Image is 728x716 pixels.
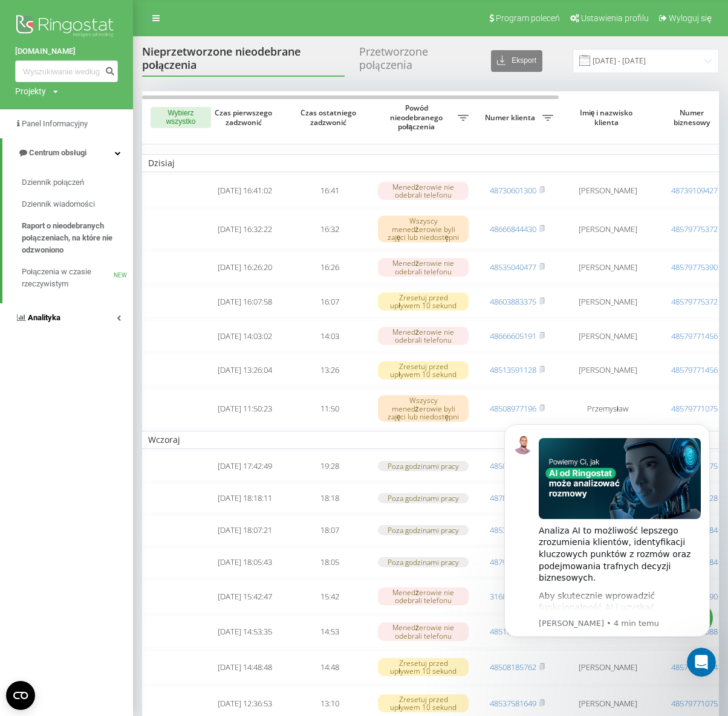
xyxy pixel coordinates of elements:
[669,13,712,23] span: Wyloguj się
[203,251,287,283] td: [DATE] 16:26:20
[378,461,469,471] div: Poza godzinami pracy
[559,209,656,249] td: [PERSON_NAME]
[378,694,469,712] div: Zresetuj przed upływem 10 sekund
[490,403,536,414] a: 48508977196
[203,389,287,428] td: [DATE] 11:50:23
[287,515,372,545] td: 18:07
[378,327,469,345] div: Menedżerowie nie odebrali telefonu
[15,60,118,82] input: Wyszukiwanie według numeru
[581,13,649,23] span: Ustawienia profilu
[490,364,536,375] a: 48513591128
[559,354,656,386] td: [PERSON_NAME]
[287,483,372,513] td: 18:18
[287,209,372,249] td: 16:32
[203,483,287,513] td: [DATE] 18:18:11
[203,286,287,318] td: [DATE] 16:07:58
[22,215,133,261] a: Raport o nieodebranych połączeniach, na które nie odzwoniono
[378,493,469,503] div: Poza godzinami pracy
[287,547,372,577] td: 18:05
[378,525,469,535] div: Poza godzinami pracy
[378,395,469,422] div: Wszyscy menedżerowie byli zajęci lub niedostępni
[671,403,718,414] a: 48579771075
[378,216,469,242] div: Wszyscy menedżerowie byli zajęci lub niedostępni
[22,220,127,256] span: Raport o nieodebranych połączeniach, na które nie odzwoniono
[378,361,469,379] div: Zresetuj przed upływem 10 sekund
[287,389,372,428] td: 11:50
[490,185,536,196] a: 48730601300
[490,296,536,307] a: 48603883375
[203,616,287,648] td: [DATE] 14:53:35
[378,557,469,567] div: Poza godzinami pracy
[378,622,469,640] div: Menedżerowie nie odebrali telefonu
[671,185,718,196] a: 48739109427
[203,451,287,481] td: [DATE] 17:42:49
[486,406,728,683] iframe: Intercom notifications wiadomość
[671,331,718,341] a: 48579771456
[22,172,133,193] a: Dziennik połączeń
[287,251,372,283] td: 16:26
[490,224,536,234] a: 48666844430
[287,175,372,207] td: 16:41
[22,193,133,215] a: Dziennik wiadomości
[29,148,86,157] span: Centrum obsługi
[2,138,133,167] a: Centrum obsługi
[559,320,656,352] td: [PERSON_NAME]
[359,45,476,77] div: Przetworzone połączenia
[203,175,287,207] td: [DATE] 16:41:02
[662,108,724,127] span: Numer biznesowy
[559,251,656,283] td: [PERSON_NAME]
[287,286,372,318] td: 16:07
[15,12,118,42] img: Ringostat logo
[671,224,718,234] a: 48579775372
[671,262,718,273] a: 48579775390
[287,451,372,481] td: 19:28
[22,198,95,210] span: Dziennik wiadomości
[687,648,716,677] iframe: Intercom live chat
[490,331,536,341] a: 48666605191
[287,579,372,613] td: 15:42
[6,681,35,710] button: Open CMP widget
[481,113,542,123] span: Numer klienta
[570,108,646,127] span: Imię i nazwisko klienta
[490,262,536,273] a: 48535040477
[203,650,287,684] td: [DATE] 14:48:48
[22,119,88,128] span: Panel Informacyjny
[378,258,469,276] div: Menedżerowie nie odebrali telefonu
[203,320,287,352] td: [DATE] 14:03:02
[378,587,469,605] div: Menedżerowie nie odebrali telefonu
[203,579,287,613] td: [DATE] 15:42:47
[490,698,536,709] a: 48537581649
[287,650,372,684] td: 14:48
[22,266,114,290] span: Połączenia w czasie rzeczywistym
[671,296,718,307] a: 48579775372
[142,45,345,77] div: Nieprzetworzone nieodebrane połączenia
[378,658,469,676] div: Zresetuj przed upływem 10 sekund
[287,320,372,352] td: 14:03
[28,313,60,322] span: Analityka
[203,209,287,249] td: [DATE] 16:32:22
[212,108,278,127] span: Czas pierwszego zadzwonić
[15,45,118,57] a: [DOMAIN_NAME]
[287,616,372,648] td: 14:53
[151,107,211,129] button: Wybierz wszystko
[22,261,133,295] a: Połączenia w czasie rzeczywistymNEW
[287,354,372,386] td: 13:26
[297,108,362,127] span: Czas ostatniego zadzwonić
[378,182,469,200] div: Menedżerowie nie odebrali telefonu
[203,354,287,386] td: [DATE] 13:26:04
[671,698,718,709] a: 48579771075
[22,176,84,189] span: Dziennik połączeń
[491,50,542,72] button: Eksport
[15,85,46,97] div: Projekty
[203,515,287,545] td: [DATE] 18:07:21
[559,286,656,318] td: [PERSON_NAME]
[559,175,656,207] td: [PERSON_NAME]
[203,547,287,577] td: [DATE] 18:05:43
[496,13,560,23] span: Program poleceń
